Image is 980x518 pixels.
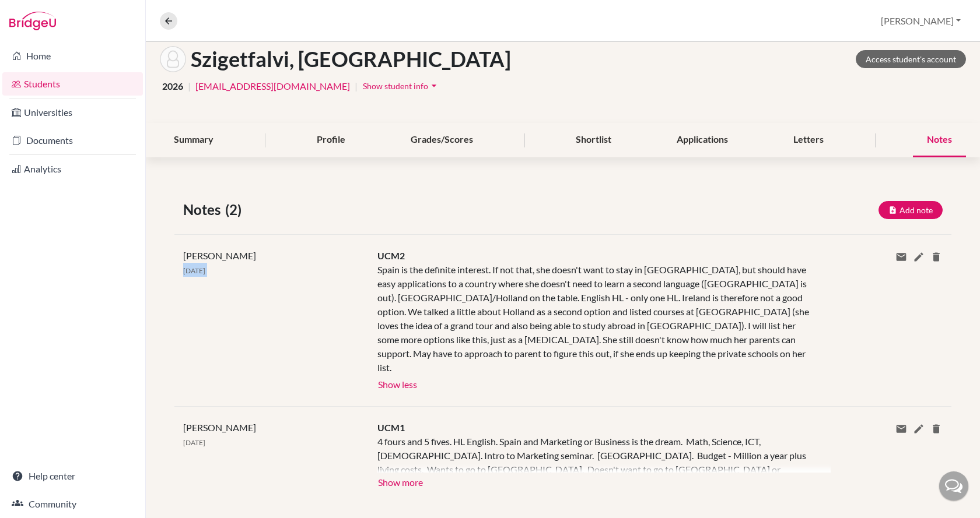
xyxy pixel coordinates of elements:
[191,47,511,72] h1: Szigetfalvi, [GEOGRAPHIC_DATA]
[162,79,183,93] span: 2026
[2,101,143,124] a: Universities
[856,50,966,68] a: Access student's account
[377,435,813,473] div: 4 fours and 5 fives. HL English. Spain and Marketing or Business is the dream. Math, Science, ICT...
[183,199,225,220] span: Notes
[377,422,405,433] span: UCM1
[397,123,487,157] div: Grades/Scores
[9,12,56,30] img: Bridge-U
[2,129,143,152] a: Documents
[26,8,50,19] span: Help
[377,473,423,490] button: Show more
[377,263,813,375] div: Spain is the definite interest. If not that, she doesn't want to stay in [GEOGRAPHIC_DATA], but s...
[876,10,966,32] button: [PERSON_NAME]
[663,123,742,157] div: Applications
[160,123,228,157] div: Summary
[362,77,440,95] button: Show student infoarrow_drop_down
[562,123,625,157] div: Shortlist
[2,44,143,68] a: Home
[225,199,246,220] span: (2)
[195,79,350,93] a: [EMAIL_ADDRESS][DOMAIN_NAME]
[913,123,966,157] div: Notes
[355,79,358,93] span: |
[183,438,205,447] span: [DATE]
[377,250,405,261] span: UCM2
[2,157,143,181] a: Analytics
[183,250,256,261] span: [PERSON_NAME]
[878,201,943,219] button: Add note
[428,80,440,91] i: arrow_drop_down
[2,492,143,516] a: Community
[183,422,256,433] span: [PERSON_NAME]
[160,46,186,72] img: Szintia Szigetfalvi's avatar
[377,375,418,392] button: Show less
[188,79,191,93] span: |
[2,72,143,96] a: Students
[183,266,205,275] span: [DATE]
[779,123,838,157] div: Letters
[303,123,359,157] div: Profile
[2,464,143,488] a: Help center
[363,81,428,91] span: Show student info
